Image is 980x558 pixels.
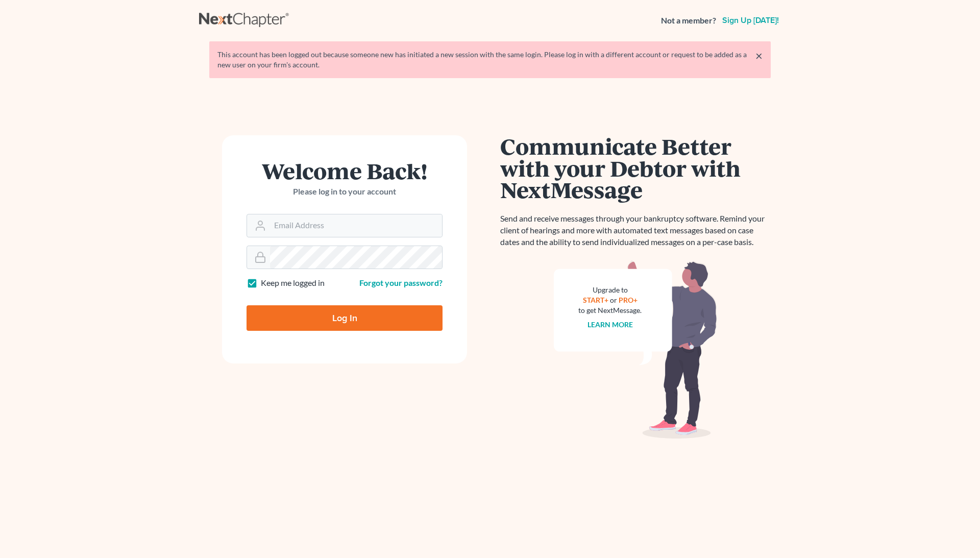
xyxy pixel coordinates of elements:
[217,50,763,70] div: This account has been logged out because someone new has initiated a new session with the same lo...
[587,320,633,329] a: Learn more
[500,135,771,201] h1: Communicate Better with your Debtor with NextMessage
[610,296,617,304] span: or
[661,15,716,27] strong: Not a member?
[261,277,325,289] label: Keep me logged in
[500,213,771,248] p: Send and receive messages through your bankruptcy software. Remind your client of hearings and mo...
[578,305,642,316] div: to get NextMessage.
[247,305,443,331] input: Log In
[720,16,781,25] a: Sign up [DATE]!
[359,278,443,287] a: Forgot your password?
[554,260,717,439] img: nextmessage_bg-59042aed3d76b12b5cd301f8e5b87938c9018125f34e5fa2b7a6b67550977c72.svg
[583,296,608,304] a: START+
[619,296,638,304] a: PRO+
[578,285,642,295] div: Upgrade to
[755,50,763,62] a: ×
[247,186,443,198] p: Please log in to your account
[247,160,443,182] h1: Welcome Back!
[270,214,442,237] input: Email Address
